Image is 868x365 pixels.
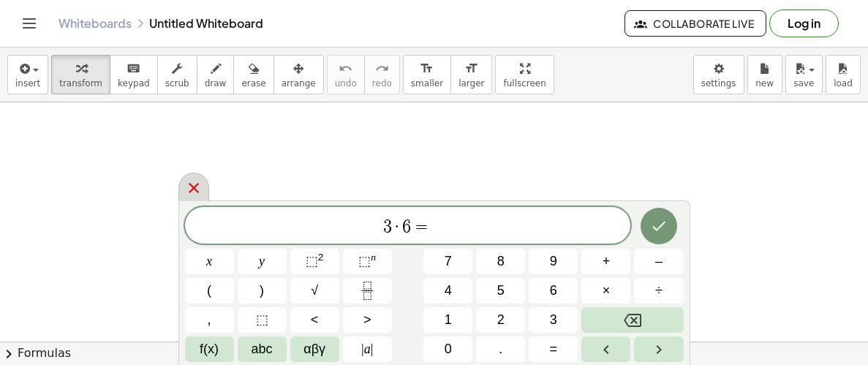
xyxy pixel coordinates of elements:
button: scrub [157,55,197,94]
span: . [499,339,502,359]
button: save [785,55,823,94]
button: format_sizesmaller [403,55,451,94]
span: erase [241,78,265,89]
button: Right arrow [634,336,683,362]
button: redoredo [364,55,400,94]
span: | [361,342,364,356]
button: Log in [769,10,839,37]
button: 0 [423,336,472,362]
span: ( [207,281,211,301]
button: , [185,307,234,333]
button: Greater than [343,307,392,333]
button: 4 [423,278,472,304]
span: 5 [497,281,505,301]
span: save [793,78,814,89]
span: √ [311,281,318,301]
span: = [550,339,558,359]
button: fullscreen [495,55,554,94]
button: Plus [581,249,630,274]
button: Done [641,208,677,244]
i: redo [375,60,389,78]
span: ⬚ [256,310,268,330]
span: transform [59,78,102,89]
button: keyboardkeypad [110,55,158,94]
span: fullscreen [503,78,546,89]
button: Greek alphabet [290,336,339,362]
button: 1 [423,307,472,333]
button: ) [238,278,287,304]
span: keypad [118,78,150,89]
button: Square root [290,278,339,304]
i: format_size [420,60,434,78]
span: new [755,78,774,89]
button: 7 [423,249,472,274]
span: 3 [550,310,557,330]
button: Less than [290,307,339,333]
span: 6 [550,281,557,301]
button: Alphabet [238,336,287,362]
span: f(x) [200,339,219,359]
button: Fraction [343,278,392,304]
button: erase [233,55,273,94]
button: Absolute value [343,336,392,362]
button: x [185,249,234,274]
button: 9 [529,249,578,274]
button: Toggle navigation [18,12,41,35]
span: > [363,310,371,330]
span: settings [701,78,736,89]
span: smaller [411,78,443,89]
button: insert [7,55,48,94]
span: 1 [445,310,452,330]
span: = [411,218,432,236]
span: larger [458,78,484,89]
span: · [392,218,402,236]
button: y [238,249,287,274]
button: Squared [290,249,339,274]
span: , [208,310,211,330]
span: arrange [282,78,316,89]
span: 0 [445,339,452,359]
span: insert [15,78,40,89]
button: 8 [476,249,525,274]
i: undo [339,60,352,78]
span: 6 [402,218,411,236]
button: format_sizelarger [450,55,492,94]
button: 3 [529,307,578,333]
span: ⬚ [358,254,371,268]
span: Collaborate Live [637,17,754,30]
button: . [476,336,525,362]
button: Superscript [343,249,392,274]
span: 2 [497,310,505,330]
span: 3 [383,218,392,236]
span: x [206,252,212,271]
span: undo [335,78,357,89]
button: transform [51,55,110,94]
span: 4 [445,281,452,301]
span: ⬚ [306,254,318,268]
sup: n [371,252,376,263]
button: new [747,55,782,94]
button: Equals [529,336,578,362]
button: Divide [634,278,683,304]
span: 8 [497,252,505,271]
span: αβγ [303,339,325,359]
button: 2 [476,307,525,333]
span: abc [252,339,273,359]
button: Placeholder [238,307,287,333]
span: 9 [550,252,557,271]
span: × [603,281,611,301]
span: y [259,252,265,271]
span: – [655,252,663,271]
button: settings [693,55,744,94]
i: keyboard [127,60,140,78]
button: Left arrow [581,336,630,362]
span: + [603,252,611,271]
span: ÷ [655,281,663,301]
a: Whiteboards [59,16,132,31]
sup: 2 [318,252,324,263]
span: scrub [165,78,189,89]
span: redo [372,78,392,89]
span: load [834,78,853,89]
button: ( [185,278,234,304]
span: | [371,342,374,356]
